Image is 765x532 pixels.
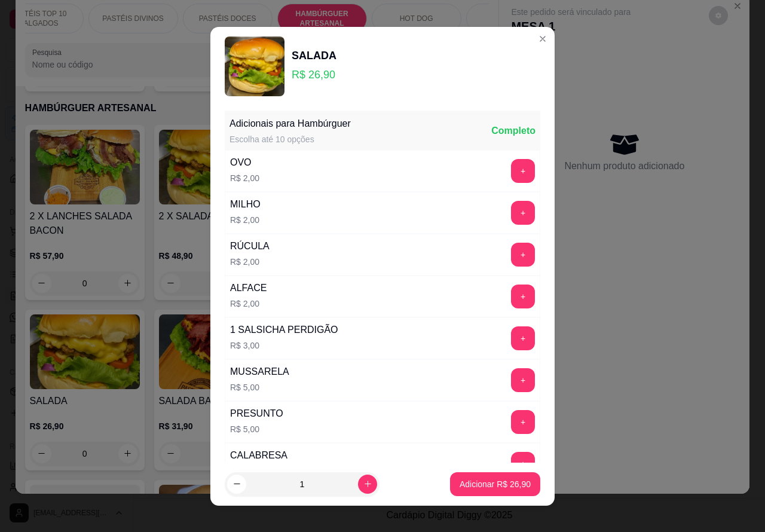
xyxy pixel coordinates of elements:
[460,478,531,490] p: Adicionar R$ 26,90
[511,452,535,476] button: add
[230,423,283,435] p: R$ 5,00
[229,133,351,145] div: Escolha até 10 opções
[230,155,259,170] div: OVO
[533,29,552,48] button: Close
[230,406,283,421] div: PRESUNTO
[230,298,267,310] p: R$ 2,00
[230,197,261,212] div: MILHO
[230,239,270,253] div: RÚCULA
[358,475,377,494] button: increase-product-quantity
[230,381,289,393] p: R$ 5,00
[230,448,287,463] div: CALABRESA
[230,281,267,295] div: ALFACE
[230,323,338,337] div: 1 SALSICHA PERDIGÃO
[511,368,535,392] button: add
[511,159,535,183] button: add
[230,172,259,184] p: R$ 2,00
[230,214,261,226] p: R$ 2,00
[511,285,535,308] button: add
[450,472,540,496] button: Adicionar R$ 26,90
[229,117,351,131] div: Adicionais para Hambúrguer
[230,365,289,379] div: MUSSARELA
[292,47,336,64] div: SALADA
[511,243,535,267] button: add
[491,124,535,138] div: Completo
[511,410,535,434] button: add
[292,66,336,83] p: R$ 26,90
[230,340,338,351] p: R$ 3,00
[511,201,535,225] button: add
[227,475,246,494] button: decrease-product-quantity
[225,36,284,96] img: product-image
[230,256,270,268] p: R$ 2,00
[511,326,535,350] button: add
